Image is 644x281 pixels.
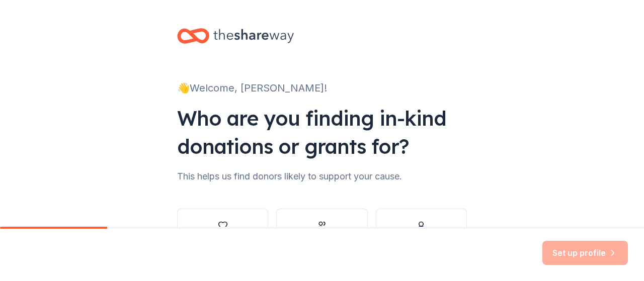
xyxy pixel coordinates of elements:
[177,80,467,96] div: 👋 Welcome, [PERSON_NAME]!
[276,209,367,257] button: Other group
[376,209,467,257] button: Individual
[177,209,268,257] button: Nonprofit
[177,168,467,184] div: This helps us find donors likely to support your cause.
[177,104,467,160] div: Who are you finding in-kind donations or grants for?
